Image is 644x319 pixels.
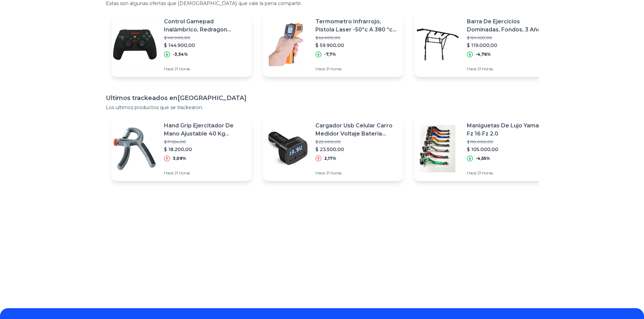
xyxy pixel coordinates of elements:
a: Featured imageBarra De Ejercicios Dominadas, Fondos, 3 Años De Garantía$ 124.950,00$ 119.000,00-4... [414,12,555,77]
p: $ 23.500,00 [315,146,398,153]
p: $ 23.000,00 [315,139,398,145]
p: $ 144.900,00 [164,42,246,49]
p: $ 149.900,00 [164,35,246,41]
a: Featured imageHand Grip Ejercitador De Mano Ajustable 40 Kg Sportfitness$ 17.654,00$ 18.200,003,0... [111,116,252,181]
p: Hace 21 horas [467,66,549,72]
p: -4,76% [476,52,491,57]
p: $ 64.900,00 [315,35,398,41]
p: $ 105.000,00 [467,146,549,153]
p: Hace 21 horas [164,66,246,72]
a: Featured imageControl Gamepad Inalámbrico, Redragon Harrow G808, Pc / Ps3$ 149.900,00$ 144.900,00... [111,12,252,77]
p: $ 59.900,00 [315,42,398,49]
img: Featured image [111,125,159,172]
p: Hace 21 horas [164,170,246,176]
a: Featured imageManiguetas De Lujo Yamaha Fz 16 Fz 2.0$ 110.000,00$ 105.000,00-4,55%Hace 21 horas [414,116,555,181]
p: Hace 21 horas [315,66,398,72]
img: Featured image [263,125,310,172]
p: Hace 21 horas [467,170,549,176]
p: $ 124.950,00 [467,35,549,41]
p: Los ultimos productos que se trackearon. [106,104,539,111]
p: -4,55% [476,156,490,161]
p: -7,7% [324,52,336,57]
a: Featured imageTermometro Infrarrojo, Pistola Laser -50ºc A 380 ºc Digital$ 64.900,00$ 59.900,00-7... [263,12,403,77]
p: -3,34% [173,52,188,57]
a: Featured imageCargador Usb Celular Carro Medidor Voltaje Bateria Vehicular$ 23.000,00$ 23.500,002... [263,116,403,181]
img: Featured image [414,125,461,172]
img: Featured image [111,21,159,68]
p: Cargador Usb Celular Carro Medidor Voltaje Bateria Vehicular [315,122,398,138]
p: Hand Grip Ejercitador De Mano Ajustable 40 Kg Sportfitness [164,122,246,138]
p: Barra De Ejercicios Dominadas, Fondos, 3 Años De Garantía [467,18,549,34]
img: Featured image [414,21,461,68]
p: $ 17.654,00 [164,139,246,145]
p: Control Gamepad Inalámbrico, Redragon Harrow G808, Pc / Ps3 [164,18,246,34]
p: $ 119.000,00 [467,42,549,49]
p: Termometro Infrarrojo, Pistola Laser -50ºc A 380 ºc Digital [315,18,398,34]
p: 2,17% [324,156,336,161]
h1: Ultimos trackeados en [GEOGRAPHIC_DATA] [106,93,539,103]
p: $ 110.000,00 [467,139,549,145]
p: Maniguetas De Lujo Yamaha Fz 16 Fz 2.0 [467,122,549,138]
p: 3,09% [173,156,186,161]
p: Hace 21 horas [315,170,398,176]
img: Featured image [263,21,310,68]
p: $ 18.200,00 [164,146,246,153]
